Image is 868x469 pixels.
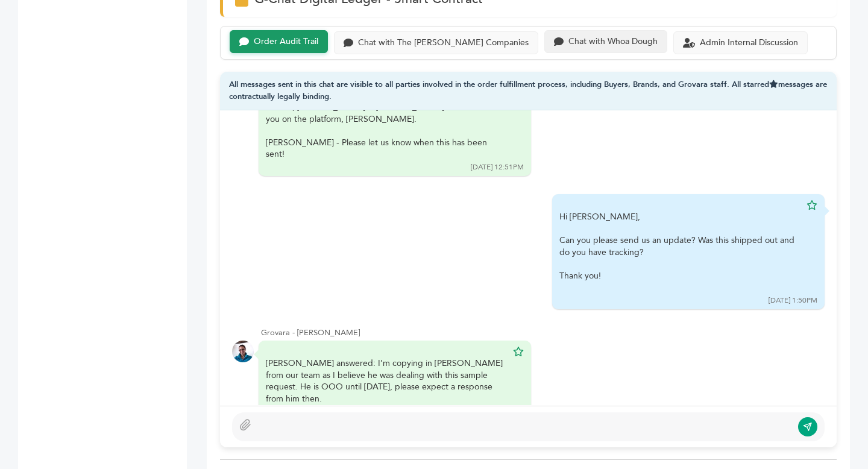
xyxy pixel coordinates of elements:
[700,38,798,48] div: Admin Internal Discussion
[266,357,507,404] div: [PERSON_NAME] answered: I’m copying in [PERSON_NAME] from our team as I believe he was dealing wi...
[559,211,800,294] div: Hi [PERSON_NAME],
[559,270,800,282] div: Thank you!
[358,38,529,48] div: Chat with The [PERSON_NAME] Companies
[559,234,800,258] div: Can you please send us an update? Was this shipped out and do you have tracking?
[266,101,507,160] div: Thanks, [PERSON_NAME] & [PERSON_NAME]. Glad to see you on the platform, [PERSON_NAME].
[568,37,658,47] div: Chat with Whoa Dough
[471,162,524,172] div: [DATE] 12:51PM
[261,327,825,338] div: Grovara - [PERSON_NAME]
[266,137,507,160] div: [PERSON_NAME] - Please let us know when this has been sent!
[769,295,817,306] div: [DATE] 1:50PM
[220,72,837,110] div: All messages sent in this chat are visible to all parties involved in the order fulfillment proce...
[254,37,318,47] div: Order Audit Trail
